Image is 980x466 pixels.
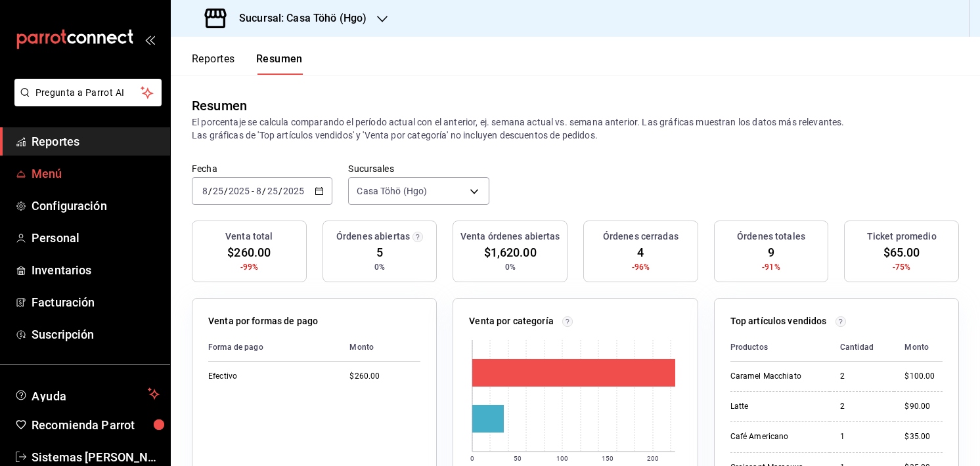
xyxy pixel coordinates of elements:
[893,261,911,273] span: -75%
[460,230,560,244] h3: Venta órdenes abiertas
[192,53,235,75] button: Reportes
[632,261,650,273] span: -96%
[14,79,162,106] button: Pregunta a Parrot AI
[904,371,943,382] div: $100.00
[252,186,254,196] span: -
[32,229,160,247] span: Personal
[484,244,537,261] span: $1,620.00
[730,333,830,362] th: Productos
[32,448,160,466] span: Sistemas [PERSON_NAME]
[212,186,224,196] input: --
[256,53,303,75] button: Resumen
[208,186,212,196] span: /
[145,34,155,45] button: open_drawer_menu
[336,230,410,244] h3: Órdenes abiertas
[904,431,943,442] div: $35.00
[225,230,273,244] h3: Venta total
[278,186,282,196] span: /
[647,455,659,462] text: 200
[32,386,143,402] span: Ayuda
[240,261,259,273] span: -99%
[830,333,895,362] th: Cantidad
[730,371,819,382] div: Caramel Macchiato
[357,184,427,198] span: Casa Töhö (Hgo)
[894,333,943,362] th: Monto
[267,186,278,196] input: --
[228,186,250,196] input: ----
[256,186,262,196] input: --
[840,401,884,412] div: 2
[883,244,920,261] span: $65.00
[192,164,332,173] label: Fecha
[32,133,160,150] span: Reportes
[348,164,489,173] label: Sucursales
[208,333,339,362] th: Forma de pago
[32,416,160,434] span: Recomienda Parrot
[737,230,805,244] h3: Órdenes totales
[637,244,644,261] span: 4
[192,53,303,75] div: navigation tabs
[730,431,819,442] div: Café Americano
[602,455,613,462] text: 150
[603,230,679,244] h3: Órdenes cerradas
[730,401,819,412] div: Latte
[192,116,959,142] p: El porcentaje se calcula comparando el período actual con el anterior, ej. semana actual vs. sema...
[32,165,160,182] span: Menú
[514,455,522,462] text: 50
[762,261,780,273] span: -91%
[32,197,160,215] span: Configuración
[282,186,305,196] input: ----
[505,261,516,273] span: 0%
[262,186,266,196] span: /
[224,186,228,196] span: /
[339,333,420,362] th: Monto
[840,371,884,382] div: 2
[470,455,474,462] text: 0
[376,244,383,261] span: 5
[227,244,271,261] span: $260.00
[730,314,827,328] p: Top artículos vendidos
[374,261,385,273] span: 0%
[32,326,160,343] span: Suscripción
[469,314,554,328] p: Venta por categoría
[208,314,318,328] p: Venta por formas de pago
[556,455,568,462] text: 100
[202,186,208,196] input: --
[32,293,160,311] span: Facturación
[192,96,247,116] div: Resumen
[768,244,774,261] span: 9
[32,261,160,279] span: Inventarios
[9,95,162,109] a: Pregunta a Parrot AI
[840,431,884,442] div: 1
[35,86,141,100] span: Pregunta a Parrot AI
[867,230,937,244] h3: Ticket promedio
[208,371,328,382] div: Efectivo
[229,11,367,26] h3: Sucursal: Casa Töhö (Hgo)
[349,371,420,382] div: $260.00
[904,401,943,412] div: $90.00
